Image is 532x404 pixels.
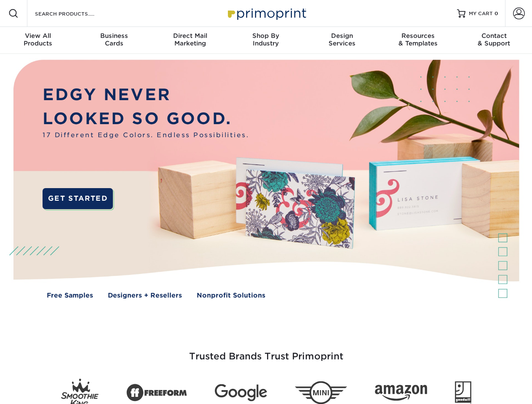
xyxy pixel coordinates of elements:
a: Shop ByIndustry [228,27,304,54]
span: Contact [456,32,532,40]
div: & Templates [380,32,456,47]
p: LOOKED SO GOOD. [43,107,249,131]
img: Goodwill [455,381,471,404]
span: Shop By [228,32,304,40]
a: Direct MailMarketing [152,27,228,54]
div: & Support [456,32,532,47]
div: Marketing [152,32,228,47]
span: Direct Mail [152,32,228,40]
a: GET STARTED [43,188,113,209]
span: 0 [495,11,498,16]
input: SEARCH PRODUCTS..... [34,8,116,19]
a: Free Samples [47,291,93,300]
p: EDGY NEVER [43,83,249,107]
div: Services [304,32,380,47]
span: 17 Different Edge Colors. Endless Possibilities. [43,130,249,140]
a: Nonprofit Solutions [197,291,265,300]
img: Primoprint [224,4,308,22]
a: Designers + Resellers [108,291,182,300]
a: BusinessCards [76,27,152,54]
span: Design [304,32,380,40]
span: Business [76,32,152,40]
img: Google [215,384,267,401]
img: Amazon [375,385,427,401]
a: DesignServices [304,27,380,54]
a: Resources& Templates [380,27,456,54]
a: Contact& Support [456,27,532,54]
div: Cards [76,32,152,47]
span: Resources [380,32,456,40]
span: MY CART [469,10,493,17]
div: Industry [228,32,304,47]
h3: Trusted Brands Trust Primoprint [20,331,513,372]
